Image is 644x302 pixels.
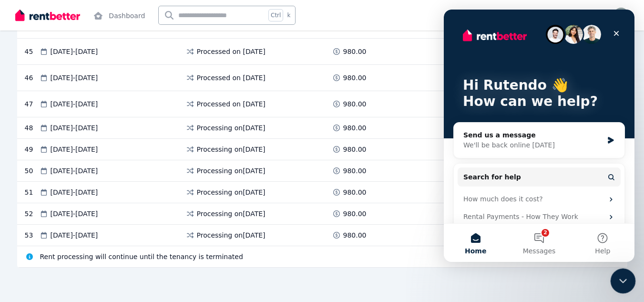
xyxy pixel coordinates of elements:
[343,123,367,133] span: 980.00
[613,8,629,23] img: Rutendo Nyamupinga
[25,145,39,154] div: 49
[268,9,283,21] span: Ctrl
[287,11,290,19] span: k
[51,47,98,56] span: [DATE] - [DATE]
[25,187,39,197] div: 51
[197,73,266,83] span: Processed on [DATE]
[25,230,39,240] div: 53
[343,166,367,176] span: 980.00
[25,166,39,176] div: 50
[611,269,636,294] iframe: Intercom live chat
[444,10,634,262] iframe: Intercom live chat
[51,166,98,176] span: [DATE] - [DATE]
[25,209,39,219] div: 52
[51,73,98,83] span: [DATE] - [DATE]
[197,145,266,154] span: Processing on [DATE]
[25,71,39,85] div: 46
[15,8,80,22] img: RentBetter
[40,252,243,261] span: Rent processing will continue until the tenancy is terminated
[197,166,266,176] span: Processing on [DATE]
[51,99,98,109] span: [DATE] - [DATE]
[343,187,367,197] span: 980.00
[343,230,367,240] span: 980.00
[343,99,367,109] span: 980.00
[51,230,98,240] span: [DATE] - [DATE]
[197,99,266,109] span: Processed on [DATE]
[197,47,266,56] span: Processed on [DATE]
[343,145,367,154] span: 980.00
[197,123,266,133] span: Processing on [DATE]
[343,209,367,219] span: 980.00
[25,44,39,59] div: 45
[25,97,39,111] div: 47
[51,123,98,133] span: [DATE] - [DATE]
[51,209,98,219] span: [DATE] - [DATE]
[197,209,266,219] span: Processing on [DATE]
[25,123,39,133] div: 48
[51,187,98,197] span: [DATE] - [DATE]
[51,145,98,154] span: [DATE] - [DATE]
[197,187,266,197] span: Processing on [DATE]
[343,73,367,83] span: 980.00
[343,47,367,56] span: 980.00
[197,230,266,240] span: Processing on [DATE]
